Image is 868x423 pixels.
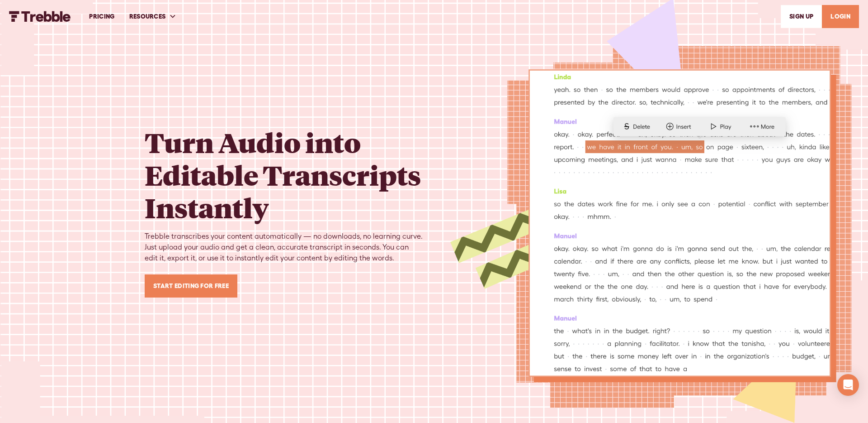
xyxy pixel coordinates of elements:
h1: Turn Audio into Editable Transcripts Instantly [145,126,423,224]
a: PRICING [82,1,122,32]
a: LOGIN [822,5,859,28]
a: Start Editing for Free [145,274,237,298]
a: home [9,11,71,22]
div: Trebble transcribes your content automatically — no downloads, no learning curve. Just upload you... [145,231,423,264]
div: RESOURCES [122,1,184,32]
div: RESOURCES [129,12,166,21]
img: Trebble FM Logo [9,11,71,22]
a: SIGn UP [781,5,822,28]
div: Open Intercom Messenger [837,374,859,396]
